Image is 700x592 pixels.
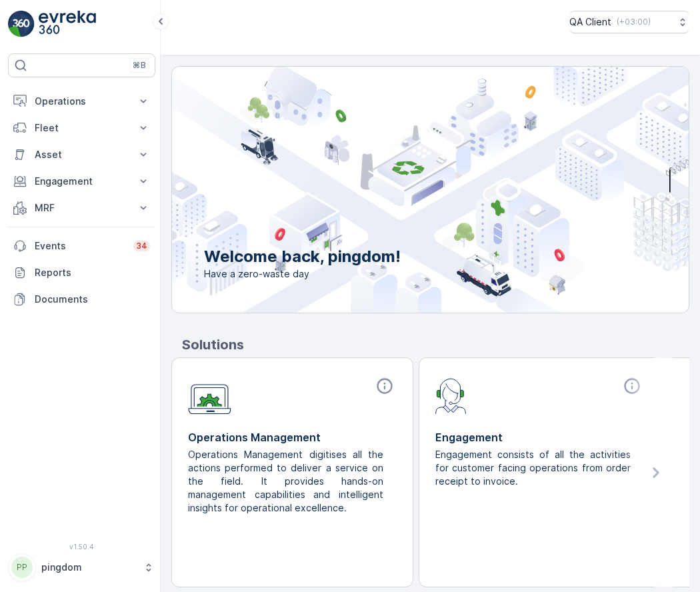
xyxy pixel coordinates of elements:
span: Have a zero-waste day [204,267,401,281]
img: module-icon [188,377,231,415]
div: PP [11,557,33,578]
p: Documents [35,293,150,306]
p: Events [35,239,125,253]
p: Operations [35,95,129,108]
p: Engagement [435,429,644,445]
button: MRF [8,195,155,221]
img: logo_light-DOdMpM7g.png [39,11,96,37]
span: v 1.50.4 [8,543,155,551]
button: Asset [8,141,155,168]
a: Events34 [8,233,155,259]
p: pingdom [41,561,137,574]
button: PPpingdom [8,553,155,581]
button: QA Client(+03:00) [569,11,689,33]
p: Operations Management digitises all the actions performed to deliver a service on the field. It p... [188,448,386,515]
a: Documents [8,286,155,313]
button: Fleet [8,115,155,141]
p: Operations Management [188,429,397,445]
p: Solutions [182,335,689,355]
img: module-icon [435,377,467,414]
button: Engagement [8,168,155,195]
p: ⌘B [133,60,146,71]
p: Fleet [35,121,129,135]
p: Engagement [35,175,129,188]
p: Engagement consists of all the activities for customer facing operations from order receipt to in... [435,448,633,488]
p: QA Client [569,15,611,29]
img: city illustration [112,67,689,313]
p: Asset [35,148,129,161]
img: logo [8,11,35,37]
button: Operations [8,88,155,115]
a: Reports [8,259,155,286]
p: Reports [35,266,150,279]
p: ( +03:00 ) [617,17,651,27]
p: Welcome back, pingdom! [204,246,401,267]
p: 34 [136,241,147,251]
p: MRF [35,201,129,215]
